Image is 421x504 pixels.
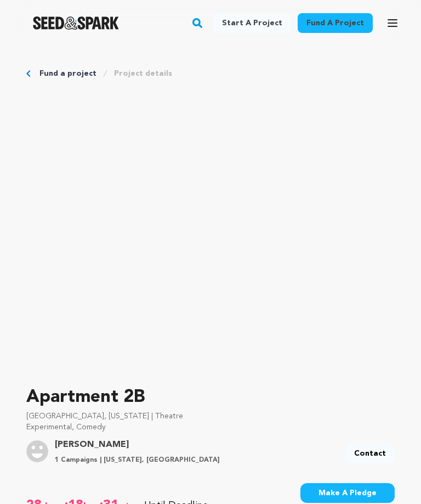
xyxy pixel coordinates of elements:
[213,13,291,33] a: Start a project
[26,411,395,422] p: [GEOGRAPHIC_DATA], [US_STATE] | Theatre
[26,422,395,433] p: Experimental, Comedy
[26,384,395,411] p: Apartment 2B
[298,13,373,33] a: Fund a project
[39,68,96,79] a: Fund a project
[55,456,220,464] p: 1 Campaigns | [US_STATE], [GEOGRAPHIC_DATA]
[345,444,395,463] a: Contact
[33,16,119,30] img: Seed&Spark Logo Dark Mode
[114,68,172,79] a: Project details
[26,440,48,462] img: user.png
[26,68,395,79] div: Breadcrumb
[55,438,220,451] a: Goto Katie Kaufmann profile
[33,16,119,30] a: Seed&Spark Homepage
[300,483,395,503] button: Make A Pledge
